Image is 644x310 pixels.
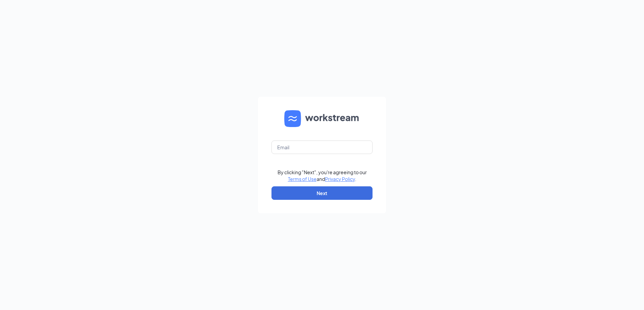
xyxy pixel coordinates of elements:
a: Terms of Use [288,176,317,182]
div: By clicking "Next", you're agreeing to our and . [278,169,367,182]
input: Email [271,141,373,154]
a: Privacy Policy [325,176,355,182]
button: Next [271,186,373,200]
img: WS logo and Workstream text [284,110,360,127]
